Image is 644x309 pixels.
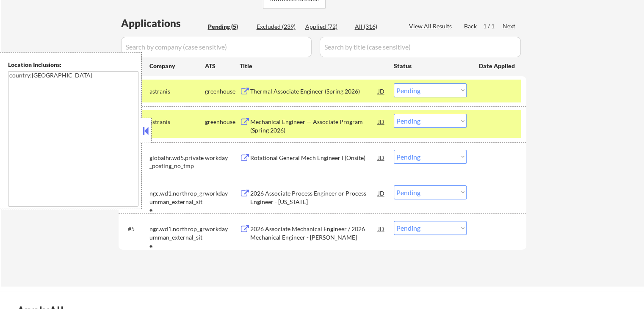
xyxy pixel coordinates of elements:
[250,189,378,206] div: 2026 Associate Process Engineer or Process Engineer - [US_STATE]
[128,225,143,233] div: #5
[240,62,386,70] div: Title
[149,154,205,170] div: globalhr.wd5.private_posting_no_tmp
[250,154,378,162] div: Rotational General Mech Engineer I (Onsite)
[149,118,205,126] div: astranis
[205,87,240,96] div: greenhouse
[377,150,386,165] div: JD
[479,62,516,70] div: Date Applied
[250,87,378,96] div: Thermal Associate Engineer (Spring 2026)
[8,61,138,69] div: Location Inclusions:
[377,185,386,201] div: JD
[250,225,378,241] div: 2026 Associate Mechanical Engineer / 2026 Mechanical Engineer - [PERSON_NAME]
[205,118,240,126] div: greenhouse
[121,37,312,57] input: Search by company (case sensitive)
[205,154,240,162] div: workday
[377,83,386,99] div: JD
[409,22,454,30] div: View All Results
[377,114,386,129] div: JD
[149,62,205,70] div: Company
[503,22,516,30] div: Next
[320,37,521,57] input: Search by title (case sensitive)
[205,225,240,233] div: workday
[149,87,205,96] div: astranis
[205,62,240,70] div: ATS
[205,189,240,198] div: workday
[121,18,205,28] div: Applications
[305,22,348,31] div: Applied (72)
[377,221,386,236] div: JD
[483,22,503,30] div: 1 / 1
[149,189,205,214] div: ngc.wd1.northrop_grumman_external_site
[149,225,205,250] div: ngc.wd1.northrop_grumman_external_site
[355,22,397,31] div: All (316)
[257,22,299,31] div: Excluded (239)
[208,22,250,31] div: Pending (5)
[394,58,467,73] div: Status
[464,22,478,30] div: Back
[250,118,378,134] div: Mechanical Engineer — Associate Program (Spring 2026)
